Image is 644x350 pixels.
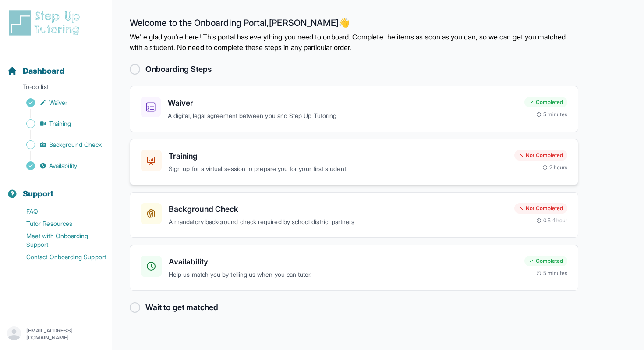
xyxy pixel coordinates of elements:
a: Dashboard [7,65,64,77]
h3: Waiver [168,97,517,109]
span: Availability [49,161,77,170]
div: Not Completed [514,203,567,214]
a: FAQ [7,205,112,218]
span: Dashboard [23,65,64,77]
div: 2 hours [542,164,568,171]
h3: Background Check [169,203,507,215]
div: Completed [524,97,567,107]
a: Training [7,118,112,130]
button: Support [4,174,108,204]
h3: Availability [169,256,517,268]
div: 0.5-1 hour [536,217,567,224]
a: Contact Onboarding Support [7,251,112,263]
div: Not Completed [514,150,567,161]
a: WaiverA digital, legal agreement between you and Step Up TutoringCompleted5 minutes [130,86,578,132]
a: Availability [7,160,112,172]
h2: Wait to get matched [145,301,218,314]
p: Help us match you by telling us when you can tutor. [169,270,517,280]
a: AvailabilityHelp us match you by telling us when you can tutor.Completed5 minutes [130,245,578,291]
div: 5 minutes [536,111,567,118]
p: We're glad you're here! This portal has everything you need to onboard. Complete the items as soo... [130,32,578,53]
p: A digital, legal agreement between you and Step Up Tutoring [168,111,517,121]
h2: Welcome to the Onboarding Portal, [PERSON_NAME] 👋 [130,18,578,32]
a: Meet with Onboarding Support [7,230,112,251]
a: Background CheckA mandatory background check required by school district partnersNot Completed0.5... [130,192,578,238]
p: Sign up for a virtual session to prepare you for your first student! [169,164,507,174]
a: Waiver [7,96,112,109]
p: To-do list [4,82,108,95]
a: Background Check [7,139,112,151]
img: logo [7,9,85,37]
span: Waiver [49,98,67,107]
span: Training [49,119,71,128]
span: Support [23,188,54,200]
div: 5 minutes [536,270,567,277]
a: TrainingSign up for a virtual session to prepare you for your first student!Not Completed2 hours [130,139,578,185]
h3: Training [169,150,507,162]
button: [EMAIL_ADDRESS][DOMAIN_NAME] [7,326,105,342]
div: Completed [524,256,567,266]
p: A mandatory background check required by school district partners [169,217,507,227]
h2: Onboarding Steps [145,63,212,75]
span: Background Check [49,140,102,149]
button: Dashboard [4,51,108,81]
a: Tutor Resources [7,218,112,230]
p: [EMAIL_ADDRESS][DOMAIN_NAME] [26,327,105,341]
